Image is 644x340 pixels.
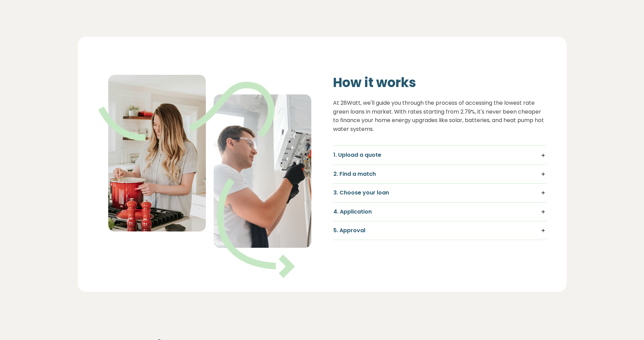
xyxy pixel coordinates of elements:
h5: 4. Application [333,208,546,216]
h5: 5. Approval [333,227,546,234]
h5: 3. Choose your loan [333,189,546,197]
img: Illustration showing finance steps [98,75,311,278]
h5: 1. Upload a quote [333,151,546,159]
h5: 2. Find a match [333,170,546,178]
p: At 28Watt, we'll guide you through the process of accessing the lowest rate green loans in market... [333,99,546,133]
h2: How it works [333,75,546,90]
